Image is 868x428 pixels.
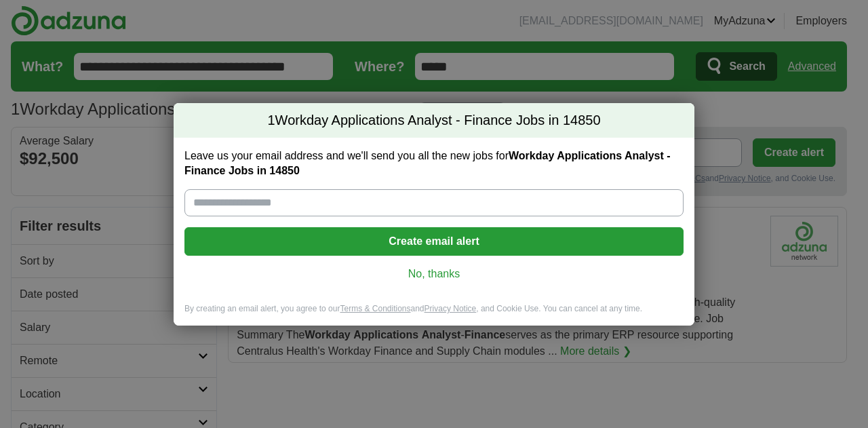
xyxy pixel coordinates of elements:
a: Terms & Conditions [340,304,410,313]
h2: Workday Applications Analyst - Finance Jobs in 14850 [174,103,694,138]
a: Privacy Notice [425,304,477,313]
label: Leave us your email address and we'll send you all the new jobs for [184,149,684,178]
span: 1 [267,111,275,130]
a: No, thanks [195,267,673,281]
button: Create email alert [184,227,684,256]
div: By creating an email alert, you agree to our and , and Cookie Use. You can cancel at any time. [174,303,694,326]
